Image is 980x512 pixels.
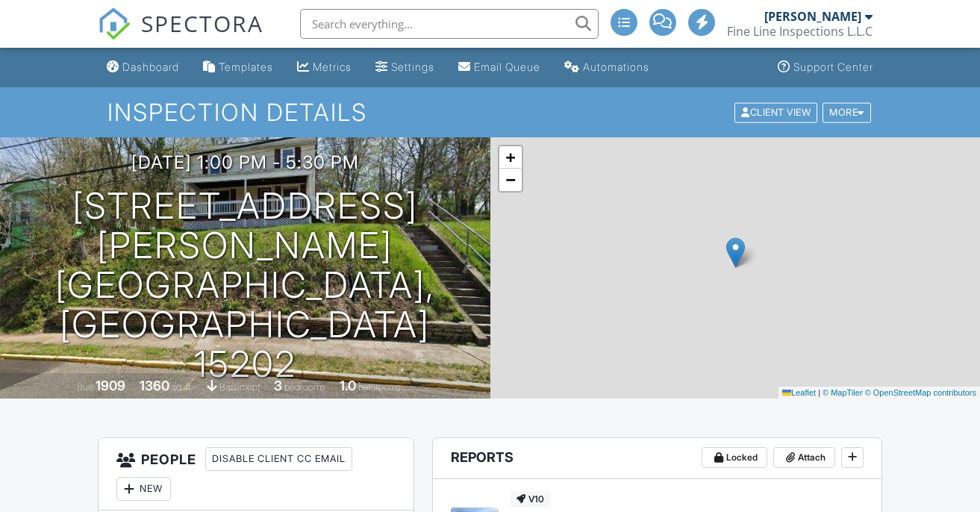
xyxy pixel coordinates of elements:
span: − [505,170,515,189]
a: Email Queue [452,54,546,81]
span: bathrooms [358,381,401,393]
div: Metrics [313,60,352,73]
div: New [116,477,171,501]
span: bedrooms [284,381,325,393]
input: Search everything... [300,9,599,39]
div: Settings [391,60,434,73]
h3: [DATE] 1:00 pm - 5:30 pm [131,152,359,172]
a: SPECTORA [98,20,263,51]
div: 1909 [96,378,125,393]
img: The Best Home Inspection Software - Spectora [98,7,131,40]
a: Zoom out [499,169,522,191]
div: Fine Line Inspections L.L.C [727,24,873,39]
div: Dashboard [122,60,179,73]
div: Email Queue [474,60,540,73]
a: © OpenStreetMap contributors [865,388,976,397]
a: Leaflet [782,388,816,397]
span: | [818,388,820,397]
div: Client View [734,102,817,122]
a: © MapTiler [823,388,863,397]
img: Marker [726,237,745,268]
a: Templates [197,54,279,81]
div: 1360 [140,378,169,393]
div: Support Center [793,60,873,73]
span: + [505,148,515,166]
div: [PERSON_NAME] [764,9,861,24]
div: 3 [274,378,282,393]
a: Support Center [772,54,879,81]
a: Zoom in [499,146,522,169]
div: Disable Client CC Email [205,447,352,471]
div: 1.0 [340,378,356,393]
a: Settings [369,54,440,81]
h3: People [99,438,413,511]
div: Automations [583,60,649,73]
h1: Inspection Details [107,99,873,125]
span: SPECTORA [141,7,263,39]
a: Metrics [291,54,358,81]
a: Automations (Advanced) [558,54,655,81]
a: Dashboard [101,54,185,81]
span: Built [77,381,93,393]
h1: [STREET_ADDRESS][PERSON_NAME] [GEOGRAPHIC_DATA], [GEOGRAPHIC_DATA] 15202 [24,187,466,384]
span: basement [219,381,260,393]
div: Templates [219,60,273,73]
div: More [823,102,871,122]
a: Client View [733,106,821,117]
span: sq. ft. [172,381,193,393]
